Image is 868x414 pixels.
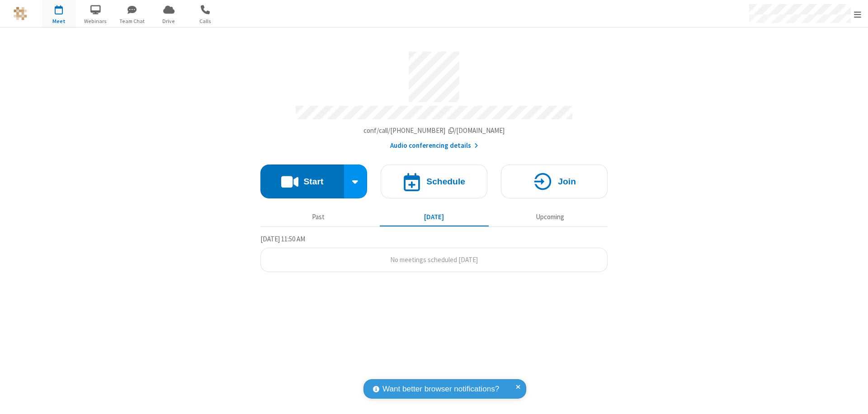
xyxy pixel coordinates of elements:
[381,165,487,198] button: Schedule
[344,165,368,198] div: Start conference options
[382,383,499,395] span: Want better browser notifications?
[264,208,373,226] button: Past
[42,17,76,25] span: Meet
[152,17,186,25] span: Drive
[115,17,149,25] span: Team Chat
[426,177,465,186] h4: Schedule
[390,141,478,151] button: Audio conferencing details
[363,126,505,135] span: Copy my meeting room link
[14,7,27,20] img: QA Selenium DO NOT DELETE OR CHANGE
[380,208,489,226] button: [DATE]
[501,165,608,198] button: Join
[845,390,861,408] iframe: Chat
[189,17,222,25] span: Calls
[260,234,608,273] section: Today's Meetings
[260,235,305,243] span: [DATE] 11:50 AM
[303,177,323,186] h4: Start
[363,126,505,136] button: Copy my meeting room linkCopy my meeting room link
[558,177,576,186] h4: Join
[79,17,113,25] span: Webinars
[495,208,604,226] button: Upcoming
[260,165,344,198] button: Start
[390,255,478,264] span: No meetings scheduled [DATE]
[260,45,608,151] section: Account details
